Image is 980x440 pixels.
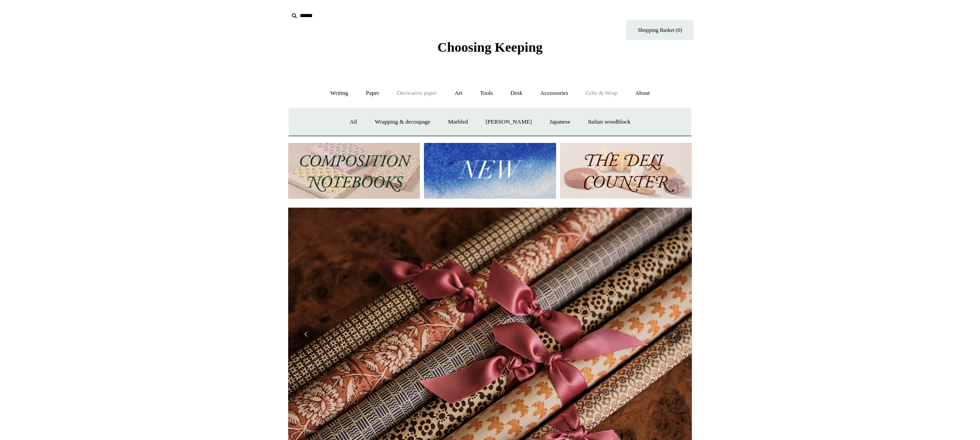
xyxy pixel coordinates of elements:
a: Marbled [440,110,476,134]
a: Decorative paper [389,81,445,105]
a: Wrapping & decoupage [367,110,439,134]
a: Tools [472,81,501,105]
span: Choosing Keeping [437,40,543,54]
a: About [627,81,658,105]
a: Japanese [541,110,578,134]
a: All [342,110,365,134]
a: Writing [322,81,356,105]
a: Art [446,81,470,105]
button: Previous [297,325,315,343]
img: The Deli Counter [560,143,692,199]
a: Accessories [532,81,576,105]
a: Choosing Keeping [437,47,543,53]
a: Desk [503,81,531,105]
a: Italian woodblock [580,110,638,134]
img: New.jpg__PID:f73bdf93-380a-4a35-bcfe-7823039498e1 [424,143,556,199]
a: [PERSON_NAME] [477,110,540,134]
img: 202302 Composition ledgers.jpg__PID:69722ee6-fa44-49dd-a067-31375e5d54ec [288,143,420,199]
a: Shopping Basket (0) [626,20,694,40]
a: Gifts & Wrap [578,81,626,105]
a: Paper [358,81,388,105]
button: Next [665,325,683,343]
